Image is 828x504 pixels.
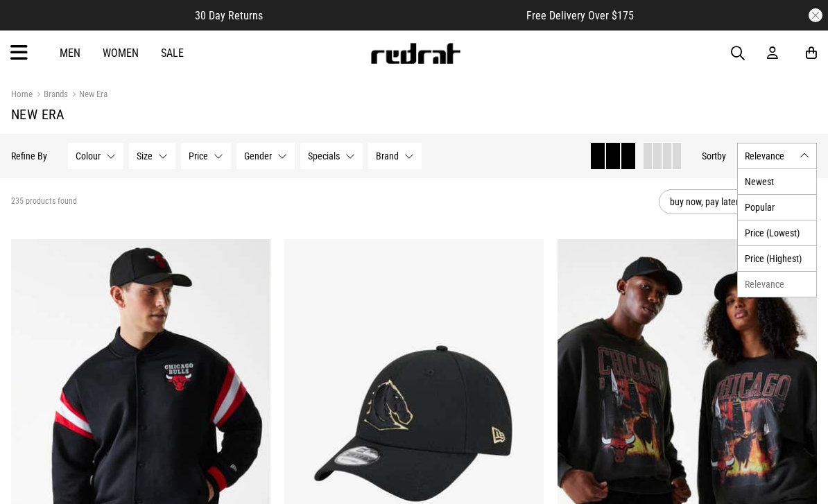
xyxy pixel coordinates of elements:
[738,194,816,220] li: Popular
[33,89,68,102] a: Brands
[11,150,47,162] p: Refine By
[129,143,175,169] button: Size
[189,150,208,162] span: Price
[738,271,816,297] li: Relevance
[11,106,817,123] h1: New Era
[670,193,785,210] span: buy now, pay later option
[195,9,263,22] span: 30 Day Returns
[11,196,77,207] span: 235 products found
[526,9,634,22] span: Free Delivery Over $175
[137,150,153,162] span: Size
[738,220,816,245] li: Price (Lowest)
[702,148,726,164] button: Sortby
[161,46,184,60] a: Sale
[291,8,499,22] iframe: Customer reviews powered by Trustpilot
[308,150,340,162] span: Specials
[745,150,794,162] span: Relevance
[737,143,817,169] button: Relevance
[244,150,272,162] span: Gender
[370,43,461,64] img: Redrat logo
[368,143,422,169] button: Brand
[68,143,123,169] button: Colour
[103,46,139,60] a: Women
[236,143,295,169] button: Gender
[738,245,816,271] li: Price (Highest)
[376,150,399,162] span: Brand
[717,150,726,162] span: by
[181,143,231,169] button: Price
[659,189,817,214] button: buy now, pay later option
[11,6,53,47] button: Open LiveChat chat widget
[738,169,816,194] li: Newest
[11,89,33,99] a: Home
[68,89,107,102] a: New Era
[300,143,363,169] button: Specials
[60,46,80,60] a: Men
[76,150,101,162] span: Colour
